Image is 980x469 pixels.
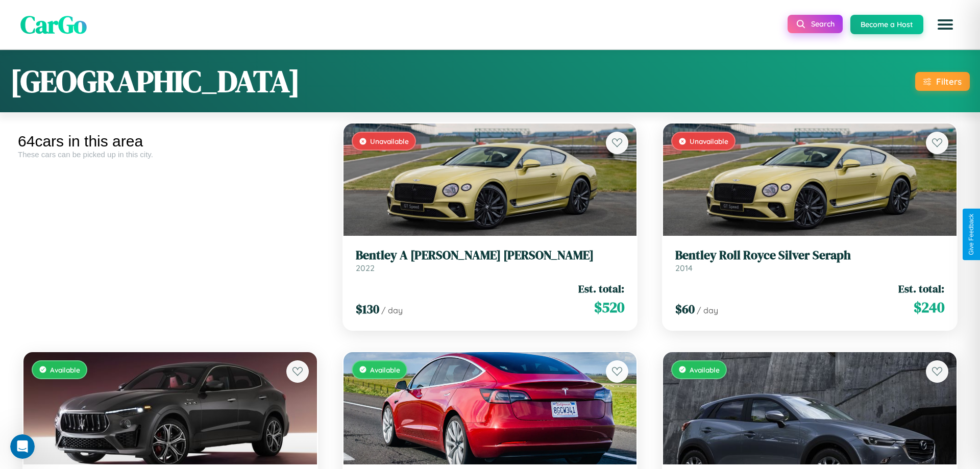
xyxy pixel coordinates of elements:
span: Est. total: [578,281,624,296]
button: Search [788,15,843,33]
span: 2014 [675,263,693,273]
span: / day [697,305,718,315]
span: Search [811,19,835,29]
h3: Bentley Roll Royce Silver Seraph [675,248,944,263]
h3: Bentley A [PERSON_NAME] [PERSON_NAME] [356,248,625,263]
button: Filters [915,72,970,91]
span: Available [690,365,720,374]
span: Available [50,365,80,374]
span: $ 240 [914,297,944,317]
span: CarGo [20,8,87,41]
iframe: Intercom live chat [10,434,35,459]
div: These cars can be picked up in this city. [18,150,323,159]
div: Filters [936,76,962,87]
button: Open menu [931,10,960,39]
a: Bentley A [PERSON_NAME] [PERSON_NAME]2022 [356,248,625,273]
span: $ 520 [594,297,624,317]
a: Bentley Roll Royce Silver Seraph2014 [675,248,944,273]
span: Unavailable [690,137,728,145]
h1: [GEOGRAPHIC_DATA] [10,60,300,102]
span: Available [370,365,400,374]
span: Unavailable [370,137,409,145]
span: / day [381,305,403,315]
div: Give Feedback [968,214,975,255]
span: $ 60 [675,301,695,317]
span: $ 130 [356,301,379,317]
span: 2022 [356,263,375,273]
button: Become a Host [850,15,923,34]
div: 64 cars in this area [18,133,323,150]
span: Est. total: [898,281,944,296]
